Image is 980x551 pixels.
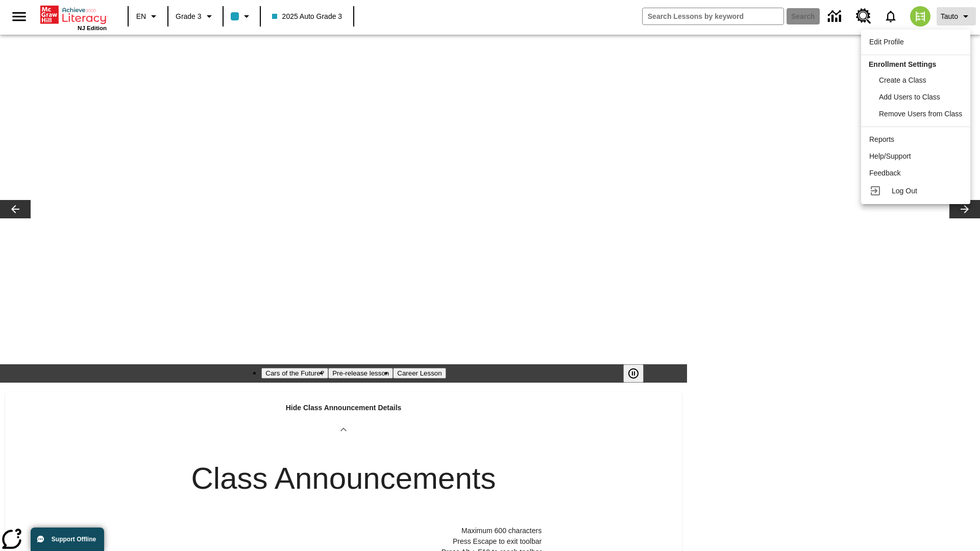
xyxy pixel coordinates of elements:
body: Maximum 600 characters Press Escape to exit toolbar Press Alt + F10 to reach toolbar [4,8,149,27]
span: Feedback [869,169,900,177]
span: Reports [869,135,894,143]
span: Remove Users from Class [879,110,962,118]
span: Enrollment Settings [869,60,936,68]
span: Add Users to Class [879,93,940,101]
span: Help/Support [869,152,911,160]
span: Create a Class [879,76,926,84]
span: Log Out [892,187,917,195]
span: Edit Profile [869,38,904,46]
p: Announcements @#$%) at [DATE] 1:45:40 PM [4,8,149,27]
